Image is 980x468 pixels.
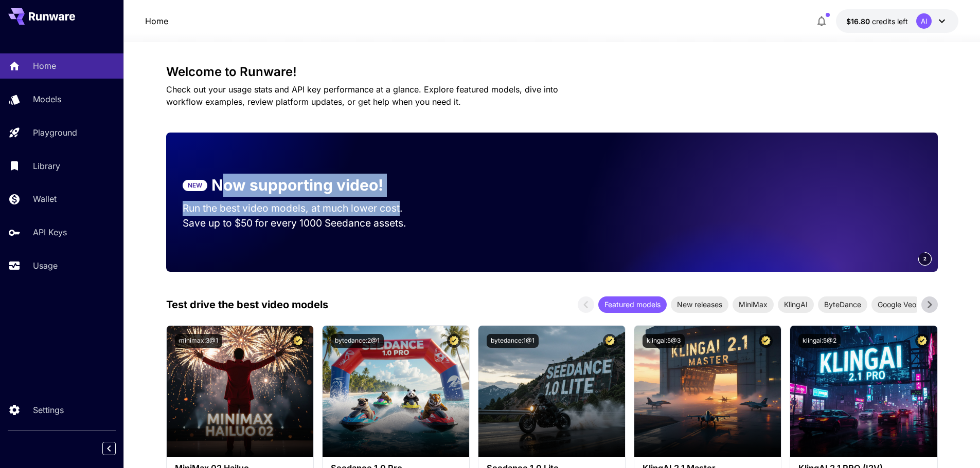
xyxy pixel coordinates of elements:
[818,296,867,313] div: ByteDance
[33,60,56,72] p: Home
[291,334,305,348] button: Certified Model – Vetted for best performance and includes a commercial license.
[733,299,774,310] span: MiniMax
[846,16,908,27] div: $16.79895
[102,442,116,455] button: Collapse sidebar
[33,126,77,139] p: Playground
[110,439,123,458] div: Collapse sidebar
[634,326,781,457] img: alt
[211,174,383,197] p: Now supporting video!
[33,259,58,272] p: Usage
[915,334,929,348] button: Certified Model – Vetted for best performance and includes a commercial license.
[778,296,814,313] div: KlingAI
[598,299,667,310] span: Featured models
[33,226,67,238] p: API Keys
[603,334,617,348] button: Certified Model – Vetted for best performance and includes a commercial license.
[923,255,926,263] span: 2
[643,334,685,348] button: klingai:5@3
[478,326,625,457] img: alt
[145,15,168,27] nav: breadcrumb
[183,201,422,216] p: Run the best video models, at much lower cost.
[598,296,667,313] div: Featured models
[846,17,872,26] span: $16.80
[871,299,922,310] span: Google Veo
[733,296,774,313] div: MiniMax
[166,84,558,107] span: Check out your usage stats and API key performance at a glance. Explore featured models, dive int...
[798,334,841,348] button: klingai:5@2
[916,13,932,29] div: AI
[183,216,422,231] p: Save up to $50 for every 1000 Seedance assets.
[871,296,922,313] div: Google Veo
[323,326,469,457] img: alt
[33,404,64,416] p: Settings
[166,297,328,312] p: Test drive the best video models
[447,334,461,348] button: Certified Model – Vetted for best performance and includes a commercial license.
[33,193,57,205] p: Wallet
[778,299,814,310] span: KlingAI
[487,334,539,348] button: bytedance:1@1
[33,93,61,105] p: Models
[166,65,938,79] h3: Welcome to Runware!
[188,181,202,190] p: NEW
[671,296,728,313] div: New releases
[790,326,937,457] img: alt
[836,9,958,33] button: $16.79895AI
[175,334,222,348] button: minimax:3@1
[818,299,867,310] span: ByteDance
[872,17,908,26] span: credits left
[331,334,384,348] button: bytedance:2@1
[759,334,773,348] button: Certified Model – Vetted for best performance and includes a commercial license.
[671,299,728,310] span: New releases
[167,326,313,457] img: alt
[33,160,60,172] p: Library
[145,15,168,27] a: Home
